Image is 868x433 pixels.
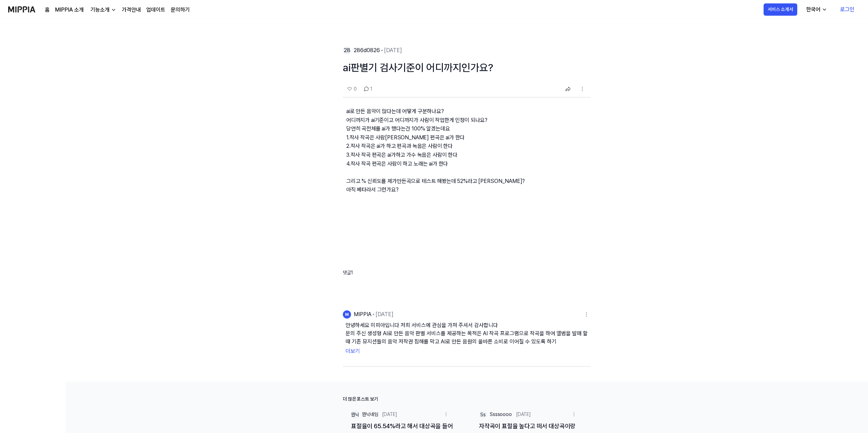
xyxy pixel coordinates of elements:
img: dot [381,50,383,51]
button: 서비스 소개서 [764,3,797,16]
img: dot [373,314,374,315]
img: 더보기 [578,85,586,93]
button: 한국어 [801,3,831,16]
a: MIPPIA 소개 [55,6,84,14]
img: MIPPIA [343,310,351,319]
div: 댓글 1 [343,269,590,276]
div: 286d0826 [351,46,381,55]
span: Ss [479,411,487,419]
img: dislike [347,86,352,92]
img: share [565,86,571,92]
button: 0 [347,85,357,93]
a: 가격안내 [122,6,141,14]
span: 28 [343,46,351,55]
img: 더보기 [443,411,450,418]
img: 더보기 [582,310,590,319]
button: 기능소개 [89,6,116,14]
div: 기능소개 [89,6,111,14]
button: 안녕하세요 미피아입니다 저희 서비스에 관심을 가져 주셔서 감사합니다 문의 주신 생성형 AI로 만든 음악 판별 서비스를 제공하는 목적은 AI 작곡 프로그램으로 작곡을 하여 앨범... [346,321,588,346]
div: ai판별기 검사기준이 어디까지인가요? [343,60,590,75]
img: like [364,86,369,92]
a: 홈 [45,6,50,14]
a: 업데이트 [146,6,165,14]
a: 문의하기 [171,6,190,14]
span: 뭔닉 [351,411,359,419]
p: ai로 만든 음악이 많다는데 어떻게 구분하나요? 어디까지가 ai기준이고 어디까지가 사람이 작업한게 인정이 되나요? 당연히 곡전체를 ai가 했다는건 100% 알겠는데요 1.작사... [343,97,590,215]
div: 한국어 [805,5,822,14]
div: 1 [364,85,372,93]
div: [DATE] [383,46,402,55]
button: 더보기 [346,346,588,357]
img: down [111,7,116,13]
div: [DATE] [374,310,394,319]
img: 더보기 [570,411,578,418]
div: 더 많은 포스트 보기 [343,395,590,403]
div: MIPPIA [351,310,373,319]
